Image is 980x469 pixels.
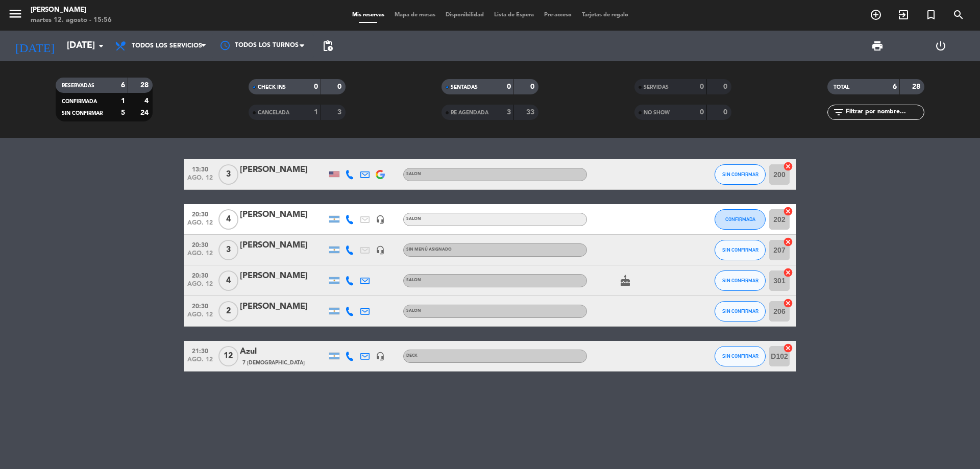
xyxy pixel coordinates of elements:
strong: 24 [140,109,151,116]
div: Azul [240,345,327,358]
span: 13:30 [187,163,213,175]
span: 20:30 [187,238,213,250]
span: pending_actions [322,40,334,52]
span: SIN CONFIRMAR [722,353,758,359]
strong: 28 [140,82,151,89]
button: SIN CONFIRMAR [715,346,766,366]
span: SIN CONFIRMAR [722,278,758,283]
div: [PERSON_NAME] [31,5,112,15]
span: 4 [218,270,238,291]
span: 12 [218,346,238,366]
span: Pre-acceso [539,12,577,18]
i: add_circle_outline [870,9,882,21]
span: RESERVADAS [62,83,94,88]
strong: 4 [144,97,151,105]
span: ago. 12 [187,250,213,262]
i: cancel [783,237,793,247]
strong: 0 [700,83,704,90]
span: SALON [406,278,421,282]
input: Filtrar por nombre... [845,107,924,118]
div: [PERSON_NAME] [240,163,327,177]
div: martes 12. agosto - 15:56 [31,15,112,26]
strong: 0 [723,109,729,116]
span: ago. 12 [187,311,213,323]
i: power_settings_new [935,40,947,52]
span: Tarjetas de regalo [577,12,633,18]
i: filter_list [832,106,845,118]
strong: 0 [530,83,536,90]
div: [PERSON_NAME] [240,269,327,283]
i: cancel [783,298,793,308]
span: SENTADAS [451,85,478,90]
span: Mapa de mesas [389,12,440,18]
span: CONFIRMADA [725,216,755,222]
i: headset_mic [376,245,385,255]
div: [PERSON_NAME] [240,208,327,221]
i: headset_mic [376,352,385,361]
span: SIN CONFIRMAR [722,308,758,314]
span: 20:30 [187,208,213,219]
strong: 0 [314,83,318,90]
i: cancel [783,161,793,171]
strong: 1 [121,97,125,105]
strong: 3 [507,109,511,116]
i: cancel [783,343,793,353]
strong: 0 [700,109,704,116]
div: [PERSON_NAME] [240,239,327,252]
strong: 6 [893,83,897,90]
img: google-logo.png [376,170,385,179]
span: SALON [406,172,421,176]
span: NO SHOW [644,110,670,115]
span: 3 [218,164,238,185]
span: 3 [218,240,238,260]
i: turned_in_not [925,9,937,21]
span: 20:30 [187,269,213,281]
span: 4 [218,209,238,230]
i: arrow_drop_down [95,40,107,52]
i: menu [8,6,23,21]
span: Mis reservas [347,12,389,18]
button: SIN CONFIRMAR [715,301,766,322]
strong: 0 [337,83,344,90]
i: cancel [783,267,793,278]
span: DECK [406,354,418,358]
strong: 28 [912,83,922,90]
span: CANCELADA [258,110,289,115]
span: ago. 12 [187,175,213,186]
i: search [952,9,965,21]
span: Lista de Espera [489,12,539,18]
span: SERVIDAS [644,85,669,90]
span: ago. 12 [187,219,213,231]
span: 21:30 [187,344,213,356]
span: 20:30 [187,300,213,311]
span: Sin menú asignado [406,248,452,252]
div: LOG OUT [909,31,972,61]
span: CHECK INS [258,85,286,90]
span: 7 [DEMOGRAPHIC_DATA] [242,359,305,367]
span: SALON [406,309,421,313]
strong: 3 [337,109,344,116]
i: headset_mic [376,215,385,224]
span: 2 [218,301,238,322]
span: TOTAL [834,85,849,90]
button: CONFIRMADA [715,209,766,230]
div: [PERSON_NAME] [240,300,327,313]
button: SIN CONFIRMAR [715,240,766,260]
span: SIN CONFIRMAR [62,111,103,116]
span: print [871,40,884,52]
span: SIN CONFIRMAR [722,171,758,177]
span: ago. 12 [187,281,213,292]
span: RE AGENDADA [451,110,488,115]
i: cancel [783,206,793,216]
span: SALON [406,217,421,221]
strong: 0 [723,83,729,90]
i: exit_to_app [897,9,910,21]
span: SIN CONFIRMAR [722,247,758,253]
strong: 1 [314,109,318,116]
span: CONFIRMADA [62,99,97,104]
span: ago. 12 [187,356,213,368]
strong: 6 [121,82,125,89]
button: SIN CONFIRMAR [715,164,766,185]
strong: 5 [121,109,125,116]
button: SIN CONFIRMAR [715,270,766,291]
